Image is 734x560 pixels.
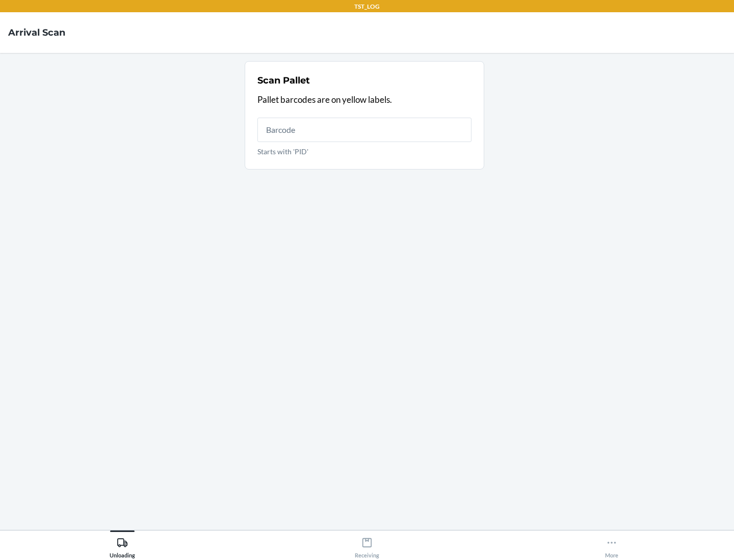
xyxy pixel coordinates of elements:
p: Pallet barcodes are on yellow labels. [257,93,471,106]
p: TST_LOG [354,2,380,11]
p: Starts with 'PID' [257,146,471,157]
input: Starts with 'PID' [257,118,471,142]
div: Unloading [110,533,135,558]
div: More [605,533,618,558]
h4: Arrival Scan [8,26,65,39]
div: Receiving [355,533,379,558]
button: Receiving [245,530,489,558]
button: More [489,530,734,558]
h2: Scan Pallet [257,74,310,87]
